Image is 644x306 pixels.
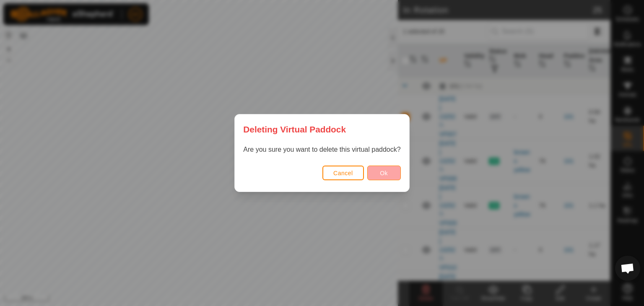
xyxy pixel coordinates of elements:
span: Deleting Virtual Paddock [243,123,346,136]
button: Ok [367,166,401,180]
div: Open chat [615,256,640,281]
span: Cancel [333,170,353,176]
span: Ok [380,170,388,176]
p: Are you sure you want to delete this virtual paddock? [243,145,400,155]
button: Cancel [322,166,364,180]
